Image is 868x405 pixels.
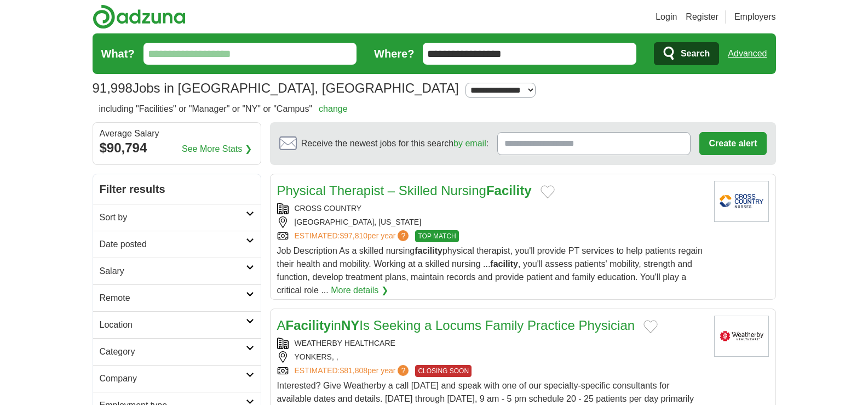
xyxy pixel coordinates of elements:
a: Login [656,10,677,24]
a: Remote [93,284,261,311]
span: CLOSING SOON [415,365,472,377]
span: $81,808 [340,366,367,375]
strong: NY [341,318,359,333]
a: Employers [734,10,776,24]
strong: facility [415,246,442,255]
span: ? [398,365,409,376]
h1: Jobs in [GEOGRAPHIC_DATA], [GEOGRAPHIC_DATA] [93,81,459,95]
span: Receive the newest jobs for this search : [301,137,488,150]
a: ESTIMATED:$97,810per year? [295,230,411,242]
a: by email [453,139,486,148]
h2: Filter results [93,174,261,204]
img: Adzuna logo [93,4,186,29]
span: Job Description As a skilled nursing physical therapist, you'll provide PT services to help patie... [277,246,703,295]
div: YONKERS, , [277,351,705,363]
a: Advanced [728,43,767,65]
strong: Facility [486,183,532,198]
strong: Facility [286,318,331,333]
h2: including "Facilities" or "Manager" or "NY" or "Campus" [99,102,348,116]
h2: Location [100,318,246,332]
a: See More Stats ❯ [182,142,252,156]
span: ? [398,230,409,241]
a: change [319,104,348,113]
a: CROSS COUNTRY [295,204,362,213]
h2: Salary [100,265,246,278]
div: $90,794 [100,138,254,158]
div: Average Salary [100,129,254,138]
a: Company [93,365,261,392]
a: WEATHERBY HEALTHCARE [295,339,395,347]
a: Sort by [93,204,261,231]
button: Add to favorite jobs [541,185,555,198]
a: Category [93,338,261,365]
strong: facility [490,259,518,269]
h2: Remote [100,292,246,305]
img: Weatherby Healthcare logo [714,316,769,357]
a: More details ❯ [331,284,388,297]
label: What? [101,45,135,62]
span: Search [681,43,710,65]
div: [GEOGRAPHIC_DATA], [US_STATE] [277,216,705,228]
h2: Category [100,345,246,358]
button: Create alert [699,132,766,155]
a: ESTIMATED:$81,808per year? [295,365,411,377]
a: Physical Therapist – Skilled NursingFacility [277,183,532,198]
a: Date posted [93,231,261,258]
span: $97,810 [340,231,367,240]
h2: Sort by [100,211,246,224]
h2: Company [100,372,246,385]
button: Search [654,42,719,65]
a: AFacilityinNYIs Seeking a Locums Family Practice Physician [277,318,635,333]
span: 91,998 [93,78,133,98]
img: Cross Country Nurses logo [714,181,769,222]
a: Location [93,311,261,338]
a: Register [686,10,718,24]
h2: Date posted [100,238,246,251]
button: Add to favorite jobs [643,320,658,333]
a: Salary [93,258,261,284]
span: TOP MATCH [415,230,458,242]
label: Where? [374,45,414,62]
